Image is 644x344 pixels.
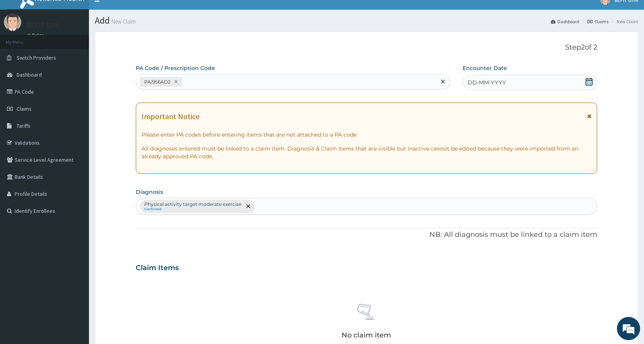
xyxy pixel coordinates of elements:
p: NB: All diagnosis must be linked to a claim item [136,230,597,240]
span: Tariffs [17,122,31,129]
a: Online [27,33,46,38]
li: New Claim [609,18,638,25]
span: DD-MM-YYYY [468,79,506,86]
p: All diagnoses entered must be linked to a claim item. Diagnosis & Claim Items that are visible bu... [142,145,591,160]
p: BEFIT GYM [27,22,58,29]
h1: Add [95,15,638,26]
p: No claim item [342,331,391,339]
label: PA Code / Prescription Code [136,64,215,72]
label: Diagnosis [136,188,163,196]
div: PA/956AD2 [142,77,172,86]
h1: Important Notice [142,112,200,121]
span: We're online! [45,98,107,176]
div: Chat with us now [40,43,130,53]
div: Minimize live chat window [127,4,145,22]
a: Claims [588,18,608,25]
p: Please enter PA codes before entering items that are not attached to a PA code [142,131,591,139]
img: d_794563401_company_1708531726252_794563401 [14,39,31,58]
span: Switch Providers [17,54,56,61]
img: User Image [4,14,21,31]
span: Dashboard [17,71,42,78]
label: Encounter Date [463,64,507,72]
h3: Claim Items [136,264,179,272]
textarea: Type your message and hit 'Enter' [4,211,147,238]
a: Dashboard [551,18,579,25]
small: New Claim [110,19,136,24]
p: Step 2 of 2 [136,43,597,52]
span: Claims [17,105,32,112]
